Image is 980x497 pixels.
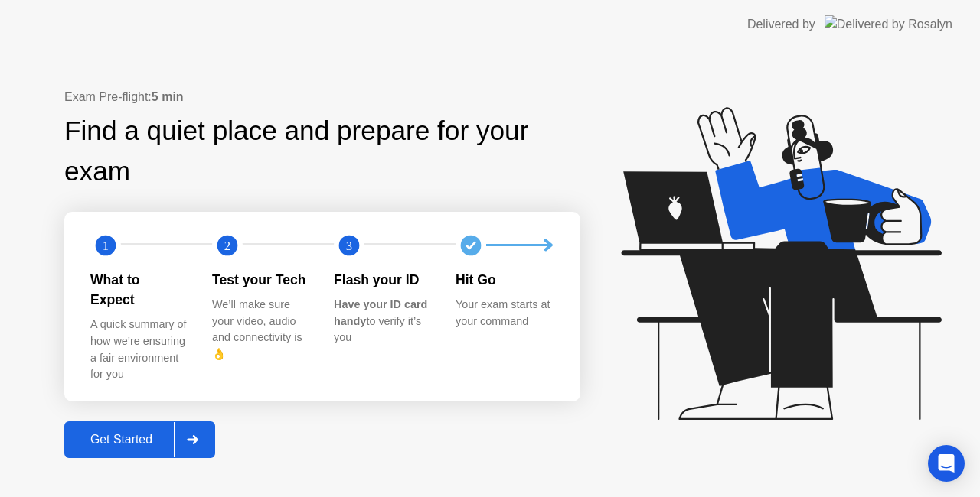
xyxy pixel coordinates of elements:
img: Delivered by Rosalyn [825,15,952,33]
div: Flash your ID [334,270,431,290]
text: 2 [224,238,230,252]
b: Have your ID card handy [334,298,427,327]
div: Test your Tech [212,270,309,290]
div: Open Intercom Messenger [928,445,965,482]
text: 3 [346,238,352,252]
div: Exam Pre-flight: [64,88,580,106]
div: Hit Go [456,270,553,290]
text: 1 [103,238,109,252]
div: Delivered by [747,15,815,34]
div: Get Started [69,433,174,447]
button: Get Started [64,421,215,458]
b: 5 min [152,90,184,103]
div: We’ll make sure your video, audio and connectivity is 👌 [212,297,309,362]
div: Find a quiet place and prepare for your exam [64,111,580,192]
div: Your exam starts at your command [456,297,553,330]
div: to verify it’s you [334,297,431,346]
div: A quick summary of how we’re ensuring a fair environment for you [90,317,188,382]
div: What to Expect [90,270,188,310]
